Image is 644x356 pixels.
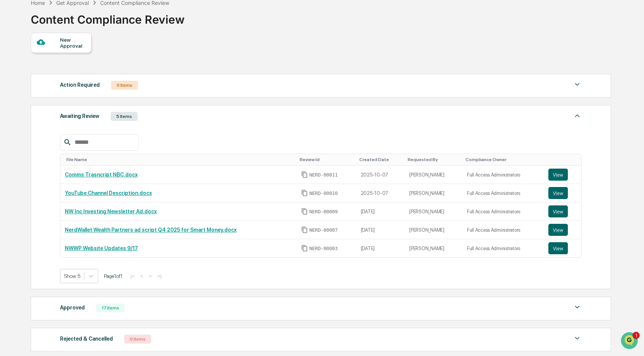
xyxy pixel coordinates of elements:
span: Copy Id [301,245,308,252]
td: [PERSON_NAME] [405,221,462,239]
span: Copy Id [301,171,308,178]
button: > [147,273,154,279]
td: Full Access Administrators [462,202,544,221]
td: [PERSON_NAME] [405,166,462,184]
span: • [62,102,65,108]
div: Content Compliance Review [31,7,185,26]
td: 2025-10-07 [356,166,405,184]
button: |< [128,273,137,279]
div: 0 Items [111,81,138,90]
td: Full Access Administrators [462,239,544,257]
img: Jack Rasmussen [8,95,20,107]
div: Toggle SortBy [550,157,578,162]
td: Full Access Administrators [462,184,544,202]
span: [PERSON_NAME] [23,102,61,108]
iframe: Open customer support [620,331,640,351]
div: Rejected & Cancelled [60,334,113,344]
div: Toggle SortBy [465,157,541,162]
span: Pylon [75,166,91,172]
td: [PERSON_NAME] [405,184,462,202]
span: Copy Id [301,226,308,233]
div: 0 Items [124,335,151,344]
button: View [548,224,568,236]
td: [DATE] [356,202,405,221]
td: [PERSON_NAME] [405,239,462,257]
span: Attestations [62,133,93,141]
button: < [138,273,146,279]
div: 17 Items [96,303,125,312]
span: NERD-00007 [309,227,338,233]
a: 🗄️Attestations [51,130,96,144]
div: Action Required [60,80,100,90]
button: >| [155,273,164,279]
a: 🔎Data Lookup [5,145,50,158]
a: NerdWallet Wealth Partners ad script Q4 2025 for Smart Money.docx [65,227,237,233]
a: NW Inc Investing Newsletter Ad.docx [65,208,157,214]
img: caret [573,111,582,120]
img: 8933085812038_c878075ebb4cc5468115_72.jpg [16,57,29,71]
td: Full Access Administrators [462,166,544,184]
div: We're available if you need us! [34,65,103,71]
div: Approved [60,303,85,312]
span: NERD-00003 [309,246,338,252]
a: View [548,242,576,254]
div: 🗄️ [54,134,60,140]
a: Comms Trasncript NBC.docx [65,172,138,178]
img: caret [573,303,582,312]
div: Toggle SortBy [359,157,402,162]
button: See all [116,82,137,91]
span: NERD-00010 [309,190,338,196]
div: Toggle SortBy [408,157,459,162]
a: View [548,205,576,217]
span: NERD-00009 [309,209,338,215]
div: New Approval [60,37,85,49]
div: Toggle SortBy [300,157,353,162]
div: Awaiting Review [60,111,99,121]
button: Start new chat [128,60,137,69]
span: Copy Id [301,208,308,215]
a: View [548,169,576,181]
img: 1746055101610-c473b297-6a78-478c-a979-82029cc54cd1 [8,57,21,71]
td: [DATE] [356,239,405,257]
span: Page 1 of 1 [104,273,123,279]
a: Powered byPylon [53,166,91,172]
td: Full Access Administrators [462,221,544,239]
td: [DATE] [356,221,405,239]
span: NERD-00011 [309,172,338,178]
div: Past conversations [8,83,50,89]
img: caret [573,80,582,89]
a: YouTube Channel Description.docx [65,190,152,196]
div: 🔎 [8,148,14,154]
button: View [548,205,568,217]
img: caret [573,334,582,343]
button: View [548,187,568,199]
a: 🖐️Preclearance [5,130,51,144]
td: 2025-10-07 [356,184,405,202]
a: View [548,187,576,199]
span: Preclearance [15,133,48,141]
img: 1746055101610-c473b297-6a78-478c-a979-82029cc54cd1 [15,103,21,109]
p: How can we help? [8,16,137,28]
a: NWWP Website Updates 9/17 [65,245,138,251]
a: View [548,224,576,236]
button: View [548,242,568,254]
button: View [548,169,568,181]
div: 5 Items [111,112,138,121]
span: [DATE] [66,102,82,108]
span: Copy Id [301,190,308,196]
span: Data Lookup [15,148,47,155]
div: Toggle SortBy [66,157,294,162]
div: 🖐️ [8,134,14,140]
td: [PERSON_NAME] [405,202,462,221]
div: Start new chat [34,57,123,65]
